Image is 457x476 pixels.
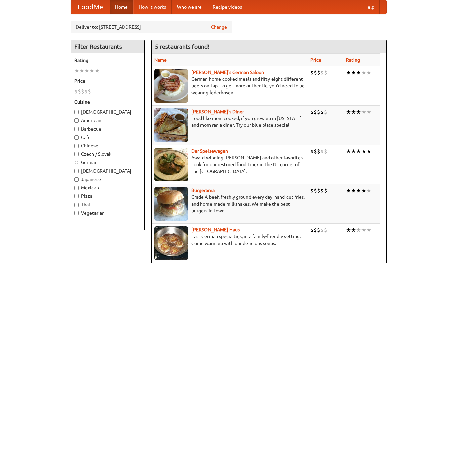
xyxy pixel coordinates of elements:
[310,187,314,194] li: $
[356,69,361,76] li: ★
[154,69,188,103] img: esthers.jpg
[207,0,247,14] a: Recipe videos
[351,226,356,234] li: ★
[74,57,141,64] h5: Rating
[74,110,79,114] input: [DEMOGRAPHIC_DATA]
[361,226,366,234] li: ★
[133,0,172,14] a: How it works
[314,226,317,234] li: $
[191,227,240,232] b: [PERSON_NAME] Haus
[346,226,351,234] li: ★
[74,194,79,198] input: Pizza
[191,188,215,193] b: Burgerama
[74,118,79,123] input: American
[154,187,188,221] img: burgerama.jpg
[356,108,361,116] li: ★
[361,108,366,116] li: ★
[154,57,167,63] a: Name
[366,108,371,116] li: ★
[78,88,81,95] li: $
[74,144,79,148] input: Chinese
[346,57,360,63] a: Rating
[74,184,141,191] label: Mexican
[314,69,317,76] li: $
[81,88,84,95] li: $
[324,108,327,116] li: $
[74,168,141,174] label: [DEMOGRAPHIC_DATA]
[154,233,305,247] p: East German specialties, in a family-friendly setting. Come warm up with our delicious soups.
[172,0,207,14] a: Who we are
[361,69,366,76] li: ★
[310,148,314,155] li: $
[74,67,79,74] li: ★
[154,115,305,129] p: Food like mom cooked, if you grew up in [US_STATE] and mom ran a diner. Try our blue plate special!
[79,67,84,74] li: ★
[74,151,141,157] label: Czech / Slovak
[351,69,356,76] li: ★
[84,67,89,74] li: ★
[74,193,141,199] label: Pizza
[154,108,188,142] img: sallys.jpg
[154,148,188,181] img: speisewagen.jpg
[351,108,356,116] li: ★
[74,78,141,84] h5: Price
[74,159,141,166] label: German
[154,194,305,214] p: Grade A beef, freshly ground every day, hand-cut fries, and home-made milkshakes. We make the bes...
[191,109,244,114] a: [PERSON_NAME]'s Diner
[314,108,317,116] li: $
[320,148,324,155] li: $
[88,88,91,95] li: $
[154,76,305,96] p: German home-cooked meals and fifty-eight different beers on tap. To get more authentic, you'd nee...
[366,148,371,155] li: ★
[351,148,356,155] li: ★
[317,108,320,116] li: $
[356,148,361,155] li: ★
[320,226,324,234] li: $
[317,226,320,234] li: $
[320,187,324,194] li: $
[89,67,94,74] li: ★
[74,176,141,183] label: Japanese
[94,67,100,74] li: ★
[71,21,232,33] div: Deliver to: [STREET_ADDRESS]
[154,226,188,260] img: kohlhaus.jpg
[74,125,141,132] label: Barbecue
[310,108,314,116] li: $
[191,148,228,154] a: Der Speisewagen
[74,203,79,207] input: Thai
[317,187,320,194] li: $
[74,117,141,124] label: American
[317,69,320,76] li: $
[84,88,88,95] li: $
[320,69,324,76] li: $
[346,187,351,194] li: ★
[191,70,264,75] a: [PERSON_NAME]'s German Saloon
[314,187,317,194] li: $
[154,154,305,175] p: Award-winning [PERSON_NAME] and other favorites. Look for our restored food truck in the NE corne...
[366,226,371,234] li: ★
[74,160,79,165] input: German
[317,148,320,155] li: $
[366,69,371,76] li: ★
[74,201,141,208] label: Thai
[211,24,227,30] a: Change
[346,108,351,116] li: ★
[356,226,361,234] li: ★
[71,40,144,53] h4: Filter Restaurants
[361,148,366,155] li: ★
[74,211,79,215] input: Vegetarian
[324,148,327,155] li: $
[110,0,133,14] a: Home
[366,187,371,194] li: ★
[74,127,79,131] input: Barbecue
[310,226,314,234] li: $
[71,0,110,14] a: FoodMe
[74,142,141,149] label: Chinese
[351,187,356,194] li: ★
[361,187,366,194] li: ★
[359,0,380,14] a: Help
[74,152,79,156] input: Czech / Slovak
